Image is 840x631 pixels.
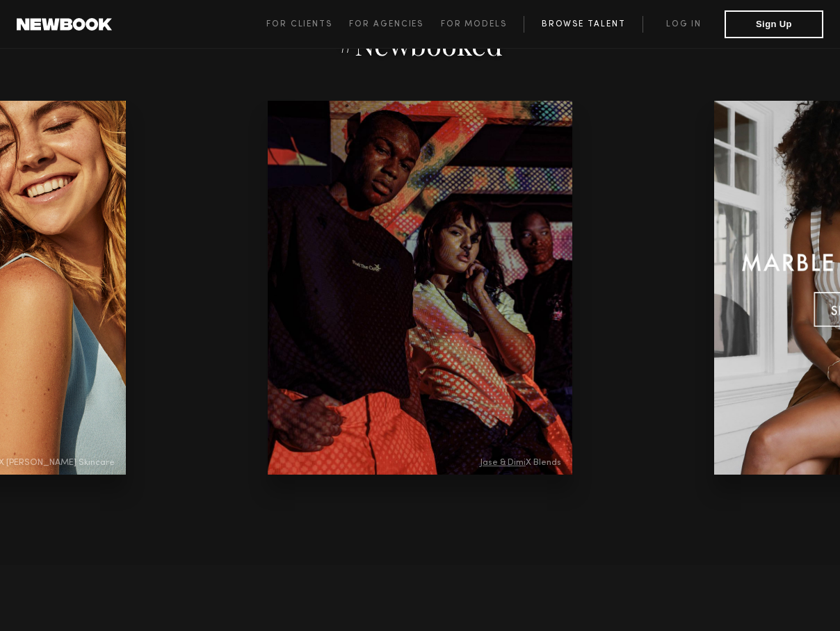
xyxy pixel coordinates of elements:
span: For Agencies [349,20,423,28]
button: Sign Up [725,10,823,38]
span: X Blends [480,459,561,468]
a: Log in [643,16,725,33]
a: Browse Talent [524,16,643,33]
a: For Clients [266,16,349,33]
a: For Models [441,16,524,33]
span: For Clients [266,20,332,28]
a: For Agencies [349,16,440,33]
span: Jase & Dimi [480,459,526,467]
span: For Models [441,20,507,28]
